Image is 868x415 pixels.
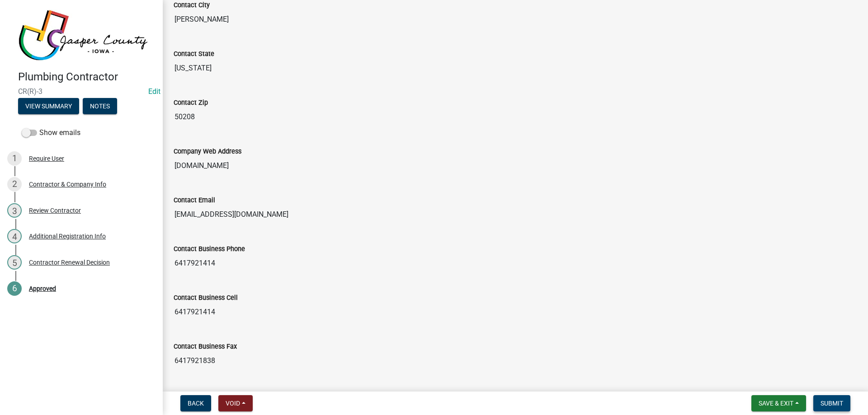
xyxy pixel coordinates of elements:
div: 1 [7,151,22,166]
wm-modal-confirm: Notes [83,103,117,110]
div: 5 [7,255,22,270]
a: Edit [148,87,160,96]
label: Contact Business Fax [174,344,237,350]
wm-modal-confirm: Summary [18,103,79,110]
span: Void [226,400,240,407]
div: 4 [7,229,22,243]
h4: Plumbing Contractor [18,70,156,84]
span: Save & Exit [759,400,793,407]
div: Additional Registration Info [29,233,106,239]
div: 2 [7,177,22,191]
button: Void [218,395,253,411]
span: Submit [821,400,843,407]
label: Contact Email [174,197,215,204]
wm-modal-confirm: Edit Application Number [148,87,160,96]
label: Contact State [174,51,214,57]
div: 6 [7,281,22,296]
div: Contractor & Company Info [29,181,106,187]
label: Company Web Address [174,149,241,155]
label: Contact Zip [174,100,208,106]
img: Jasper County, Iowa [18,9,148,61]
label: Contact City [174,2,210,9]
button: Save & Exit [751,395,806,411]
button: View Summary [18,98,79,114]
div: Contractor Renewal Decision [29,259,110,266]
button: Back [180,395,211,411]
button: Submit [813,395,850,411]
div: Require User [29,155,64,162]
button: Notes [83,98,117,114]
div: Review Contractor [29,207,81,214]
span: CR(R)-3 [18,87,145,96]
div: 3 [7,203,22,218]
div: Approved [29,285,56,292]
label: Show emails [22,127,80,138]
label: Contact Business Cell [174,295,238,301]
span: Back [188,400,204,407]
label: Contact Business Phone [174,246,245,252]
